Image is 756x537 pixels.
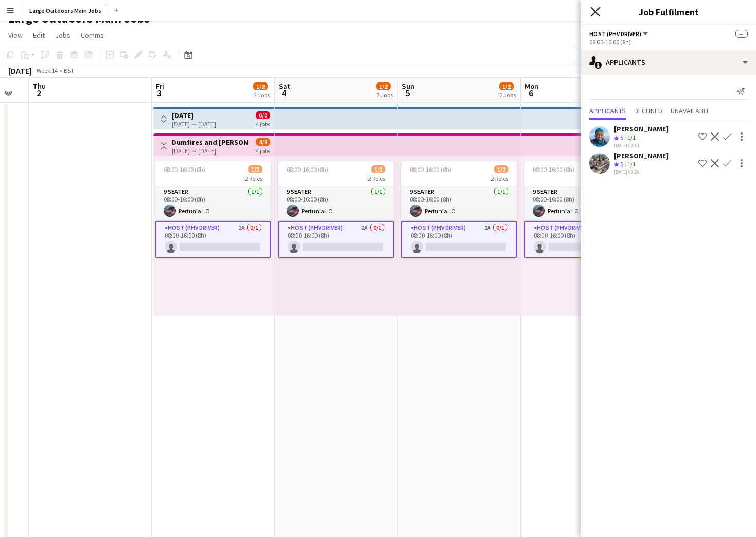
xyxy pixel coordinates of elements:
h3: Job Fulfilment [581,5,756,19]
span: 2 Roles [491,175,508,182]
div: [DATE] → [DATE] [172,120,216,128]
span: 08:00-16:00 (8h) [164,165,205,173]
span: Jobs [55,30,71,40]
div: 4 jobs [256,146,270,155]
div: 2 Jobs [377,91,393,99]
app-skills-label: 1/1 [627,133,636,141]
button: Host (PHV Driver) [589,30,649,38]
span: 5 [400,87,414,99]
span: 1/2 [248,165,262,173]
app-card-role: Host (PHV Driver)2A0/108:00-16:00 (8h) [155,221,271,258]
app-card-role: 9 Seater1/108:00-16:00 (8h)Pertunia LO [524,186,640,221]
div: 2 Jobs [500,91,516,99]
span: 5 [620,160,623,168]
h3: [DATE] [172,111,216,120]
app-job-card: 08:00-16:00 (8h)1/22 Roles9 Seater1/108:00-16:00 (8h)Pertunia LOHost (PHV Driver)2A0/108:00-16:00... [278,161,394,258]
span: Host (PHV Driver) [589,30,641,38]
span: 3 [154,87,164,99]
span: 2 [31,87,46,99]
span: 08:00-16:00 (8h) [533,165,574,173]
span: 4 [277,87,290,99]
app-card-role: 9 Seater1/108:00-16:00 (8h)Pertunia LO [155,186,271,221]
span: 5 [620,133,623,141]
div: 08:00-16:00 (8h) [589,38,748,46]
div: [DATE] 09:26 [614,169,669,175]
span: Week 14 [34,66,60,74]
span: Comms [81,30,104,40]
a: Edit [29,28,49,42]
span: -- [735,30,748,38]
span: Sat [279,81,290,91]
a: Jobs [51,28,75,42]
span: Applicants [589,107,626,114]
span: Edit [33,30,45,40]
span: Unavailable [671,107,710,114]
span: Declined [634,107,662,114]
app-job-card: 08:00-16:00 (8h)1/22 Roles9 Seater1/108:00-16:00 (8h)Pertunia LOHost (PHV Driver)2A0/108:00-16:00... [155,161,271,258]
a: View [4,28,27,42]
app-job-card: 08:00-16:00 (8h)1/22 Roles9 Seater1/108:00-16:00 (8h)Pertunia LOHost (PHV Driver)2A0/108:00-16:00... [401,161,517,258]
span: Thu [33,81,46,91]
a: Comms [77,28,108,42]
span: Mon [525,81,538,91]
span: 6 [523,87,538,99]
app-card-role: Host (PHV Driver)2A0/108:00-16:00 (8h) [401,221,517,258]
span: 1/2 [499,82,514,90]
app-job-card: 08:00-16:00 (8h)1/22 Roles9 Seater1/108:00-16:00 (8h)Pertunia LOHost (PHV Driver)2A0/108:00-16:00... [524,161,640,258]
span: 1/2 [253,82,268,90]
div: Applicants [581,50,756,75]
div: [PERSON_NAME] [614,151,669,160]
span: Fri [156,81,164,91]
app-card-role: Host (PHV Driver)2A0/108:00-16:00 (8h) [278,221,394,258]
button: Large Outdoors Main Jobs [21,1,110,21]
span: View [8,30,23,40]
span: 2 Roles [368,175,385,182]
div: 4 jobs [256,119,270,128]
app-card-role: 9 Seater1/108:00-16:00 (8h)Pertunia LO [278,186,394,221]
div: [DATE] [8,65,32,76]
span: 08:00-16:00 (8h) [287,165,328,173]
span: 1/2 [371,165,385,173]
h3: Dumfires and [PERSON_NAME] Scenic [172,138,249,147]
div: [DATE] → [DATE] [172,147,249,155]
app-skills-label: 1/1 [627,160,636,168]
span: 08:00-16:00 (8h) [410,165,451,173]
div: 2 Jobs [254,91,270,99]
div: BST [64,66,74,74]
span: 1/2 [376,82,391,90]
div: [PERSON_NAME] [614,124,669,133]
span: 2 Roles [245,175,262,182]
span: 4/8 [256,138,270,146]
span: 0/0 [256,111,270,119]
span: Sun [402,81,414,91]
app-card-role: 9 Seater1/108:00-16:00 (8h)Pertunia LO [401,186,517,221]
app-card-role: Host (PHV Driver)2A0/108:00-16:00 (8h) [524,221,640,258]
span: 1/2 [494,165,508,173]
div: [DATE] 08:51 [614,142,669,149]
